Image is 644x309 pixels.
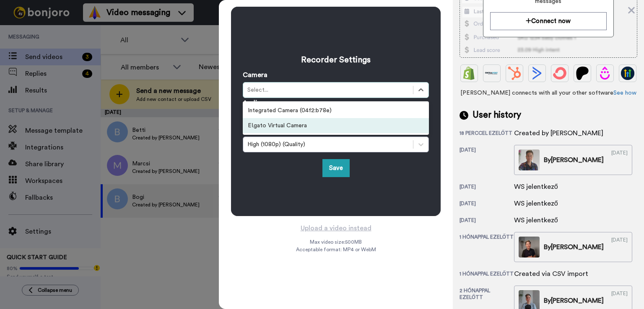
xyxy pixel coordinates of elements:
[514,215,558,225] div: WS jelentkező
[485,67,499,80] img: Ontraport
[460,89,637,97] span: [PERSON_NAME] connects with all your other software
[514,198,558,209] div: WS jelentkező
[613,90,636,96] a: See how
[473,109,521,121] span: User history
[460,147,514,175] div: [DATE]
[460,234,514,262] div: 1 hónappal ezelőtt
[530,67,544,80] img: ActiveCampaign
[576,67,589,80] img: Patreon
[553,67,566,80] img: ConvertKit
[508,67,521,80] img: Hubspot
[460,270,514,279] div: 1 hónappal ezelőtt
[460,183,514,192] div: [DATE]
[243,54,429,66] h3: Recorder Settings
[514,182,558,192] div: WS jelentkező
[243,70,267,80] label: Camera
[460,200,514,209] div: [DATE]
[519,237,540,257] img: a583cc09-ac5b-4961-95ae-46a3b840ef51-thumb.jpg
[243,118,429,133] div: EƖgato Virtual Camera
[544,155,604,165] div: By [PERSON_NAME]
[298,223,374,234] button: Upload a video instead
[296,246,376,253] span: Acceptable format: MP4 or WebM
[243,103,429,118] div: Integrated Camera (04f2:b78e)
[621,67,634,80] img: GoHighLevel
[611,237,628,257] div: [DATE]
[598,67,612,80] img: Drip
[611,149,628,170] div: [DATE]
[544,242,604,252] div: By [PERSON_NAME]
[243,98,261,108] label: Audio
[544,296,604,306] div: By [PERSON_NAME]
[514,145,632,175] a: By[PERSON_NAME][DATE]
[460,217,514,225] div: [DATE]
[460,130,514,138] div: 18 perccel ezelőtt
[322,159,350,177] button: Save
[514,128,603,138] div: Created by [PERSON_NAME]
[514,269,588,279] div: Created via CSV import
[514,232,632,262] a: By[PERSON_NAME][DATE]
[462,67,476,80] img: Shopify
[247,86,409,94] div: Select...
[247,140,409,149] div: High (1080p) (Quality)
[519,149,540,170] img: e815285d-b7f6-4273-8979-f2afc3618dd5-thumb.jpg
[310,239,362,245] span: Max video size: 500 MB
